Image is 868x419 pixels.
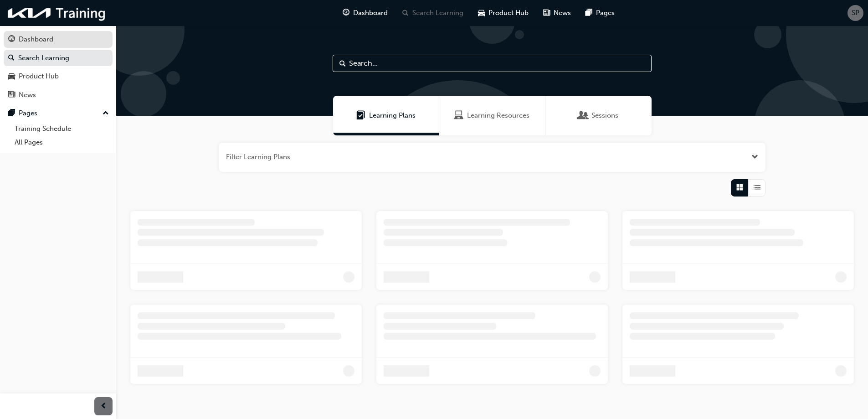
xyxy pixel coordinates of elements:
[333,55,652,72] input: Search...
[4,105,113,122] button: Pages
[369,110,416,121] span: Learning Plans
[8,72,15,81] span: car-icon
[554,8,571,18] span: News
[402,7,409,19] span: search-icon
[353,8,388,18] span: Dashboard
[596,8,615,18] span: Pages
[412,8,463,18] span: Search Learning
[4,31,113,48] a: Dashboard
[471,4,536,22] a: car-iconProduct Hub
[586,7,592,19] span: pages-icon
[333,96,439,135] a: Learning PlansLearning Plans
[339,58,346,69] span: Search
[543,7,550,19] span: news-icon
[579,110,588,121] span: Sessions
[395,4,471,22] a: search-iconSearch Learning
[4,29,113,105] button: DashboardSearch LearningProduct HubNews
[478,7,485,19] span: car-icon
[736,182,743,193] span: Grid
[8,54,15,62] span: search-icon
[4,68,113,85] a: Product Hub
[751,152,758,162] button: Open the filter
[11,135,113,150] a: All Pages
[19,108,37,119] div: Pages
[545,96,652,135] a: SessionsSessions
[591,110,618,121] span: Sessions
[467,110,529,121] span: Learning Resources
[19,34,53,45] div: Dashboard
[754,182,760,193] span: List
[454,110,463,121] span: Learning Resources
[852,8,859,18] span: SP
[847,5,863,21] button: SP
[356,110,365,121] span: Learning Plans
[103,108,109,119] span: up-icon
[8,91,15,99] span: news-icon
[335,4,395,22] a: guage-iconDashboard
[19,90,36,100] div: News
[4,87,113,103] a: News
[8,109,15,118] span: pages-icon
[439,96,545,135] a: Learning ResourcesLearning Resources
[5,4,109,22] img: kia-training
[11,122,113,136] a: Training Schedule
[488,8,529,18] span: Product Hub
[578,4,622,22] a: pages-iconPages
[4,50,113,67] a: Search Learning
[19,71,59,82] div: Product Hub
[536,4,578,22] a: news-iconNews
[343,7,349,19] span: guage-icon
[8,36,15,44] span: guage-icon
[100,401,107,412] span: prev-icon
